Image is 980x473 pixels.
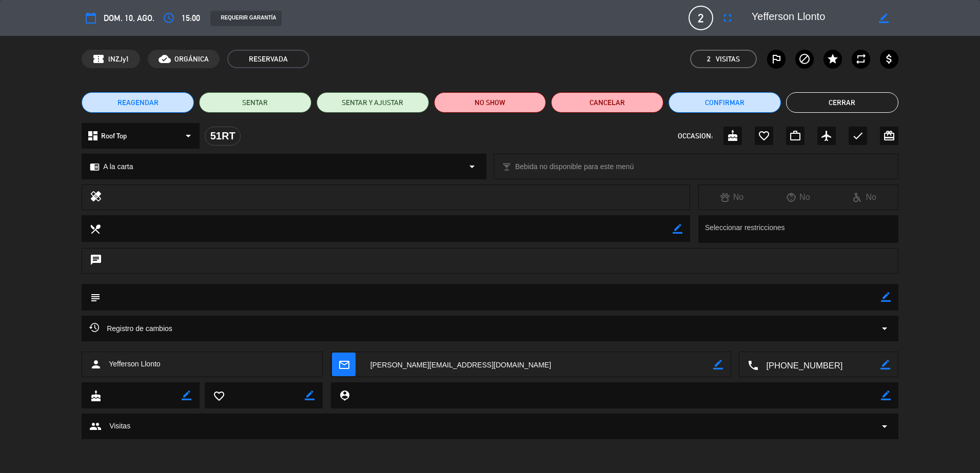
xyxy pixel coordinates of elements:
span: dom. 10, ago. [104,11,154,25]
span: 2 [689,6,713,30]
span: Bebida no disponible para este menú [515,161,634,173]
div: No [699,191,765,204]
i: access_time [163,12,175,24]
i: cloud_done [159,53,171,65]
i: chrome_reader_mode [90,162,100,172]
button: access_time [160,9,178,27]
span: arrow_drop_down [878,420,891,433]
span: 2 [707,53,711,65]
button: SENTAR [199,92,311,113]
button: Cancelar [551,92,663,113]
i: local_bar [502,162,512,172]
button: Cerrar [786,92,898,113]
i: healing [90,190,102,204]
button: Confirmar [669,92,781,113]
span: lNZJy1 [108,53,129,65]
span: Roof Top [101,130,127,142]
button: SENTAR Y AJUSTAR [317,92,429,113]
i: border_color [881,390,891,400]
i: calendar_today [85,12,97,24]
i: border_color [182,390,191,400]
span: group [89,420,102,433]
span: Registro de cambios [89,322,172,335]
button: NO SHOW [434,92,546,113]
i: subject [89,292,101,303]
i: card_giftcard [883,130,895,142]
span: REAGENDAR [117,97,159,108]
i: cake [90,390,101,401]
i: arrow_drop_down [878,322,891,335]
span: ORGÁNICA [174,53,209,65]
i: block [798,53,811,65]
span: Visitas [109,420,130,432]
i: outlined_flag [770,53,782,65]
button: fullscreen [718,9,737,27]
span: RESERVADA [227,50,309,68]
div: No [832,191,898,204]
i: border_color [881,292,891,302]
span: OCCASION: [678,130,713,142]
i: border_color [673,224,682,234]
div: No [765,191,831,204]
div: 51RT [205,127,241,146]
span: 15:00 [182,11,200,25]
i: local_phone [747,359,758,371]
span: Yefferson Llonto [109,358,160,370]
button: REAGENDAR [82,92,194,113]
i: repeat [855,53,867,65]
i: person [90,358,102,371]
i: work_outline [789,130,801,142]
i: favorite_border [758,130,770,142]
i: person_pin [339,389,350,401]
em: Visitas [716,53,740,65]
i: local_dining [89,223,101,234]
i: fullscreen [721,12,734,24]
i: arrow_drop_down [466,160,478,173]
i: star [827,53,839,65]
i: cake [727,130,739,142]
i: arrow_drop_down [182,130,194,142]
i: border_color [305,390,315,400]
i: chat [90,254,102,268]
i: airplanemode_active [820,130,833,142]
span: confirmation_number [92,53,105,65]
div: REQUERIR GARANTÍA [210,11,281,26]
i: check [852,130,864,142]
i: border_color [713,360,723,369]
i: favorite_border [213,390,224,401]
i: mail_outline [338,359,349,370]
span: A la carta [103,161,133,173]
i: border_color [879,13,889,23]
i: dashboard [87,130,99,142]
i: border_color [880,360,890,369]
button: calendar_today [82,9,100,27]
i: attach_money [883,53,895,65]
